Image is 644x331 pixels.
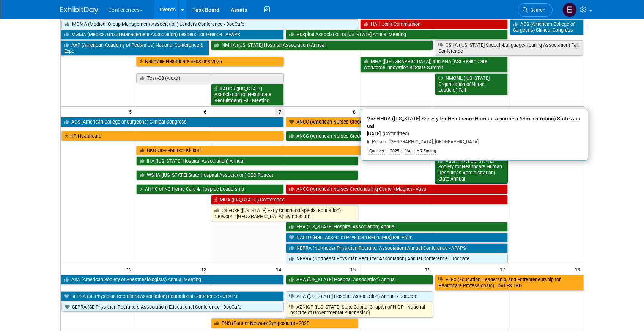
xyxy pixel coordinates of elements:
[574,264,584,274] span: 18
[128,107,135,116] span: 5
[499,264,509,274] span: 17
[367,139,386,144] span: In-Person
[435,275,583,290] a: ELEX (Education, Leadership, and Entrepreneurship for Healthcare Professionals) - DATES TBD
[275,107,285,116] span: 7
[61,291,284,301] a: SEPRA (SE Physician Recruiters Association) Educational Conference - QPAPS
[126,264,135,274] span: 12
[211,84,284,106] a: KAHCR ([US_STATE] Association for Healthcare Recruitment) Fall Meeting
[427,107,434,116] span: 9
[136,73,284,83] a: Test -08 (Alexa)
[200,264,210,274] span: 13
[61,40,209,56] a: AAP (American Academy of Pediatrics) National Conference & Expo
[61,19,359,29] a: MGMA (Medical Group Management Association) Leaders Conference - DocCafe
[286,233,508,242] a: NALTO (Natl. Assoc. of Physician Recruiters) Fall Fly-in
[499,107,509,116] span: 10
[136,156,359,166] a: IHA ([US_STATE] Hospital Association) Annual
[61,30,284,40] a: MGMA (Medical Group Management Association) Leaders Conference - APAPS
[367,116,580,129] span: VaSHHRA ([US_STATE] Society for Healthcare Human Resources Administration) State Annual
[414,148,438,155] div: HR-Facing
[211,195,508,205] a: MHA ([US_STATE]) Conference
[350,264,359,274] span: 15
[286,243,508,253] a: NEPRA (Northeast Physician Recruiter Association) Annual Conference - APAPS
[286,254,508,264] a: NEPRA (Northeast Physician Recruiter Association) Annual Conference - DocCafe
[286,302,433,318] a: AZNIGP ([US_STATE] State Capitol Chapter of NIGP - National Institute of Governmental Purchasing)
[61,131,284,141] a: HR Healthcare
[211,206,359,221] a: CalECSE ([US_STATE] Early Childhood Special Education) Network - "[GEOGRAPHIC_DATA]" Symposium
[367,131,582,137] div: [DATE]
[286,291,433,301] a: AHA ([US_STATE] Hospital Association) Annual - DocCafe
[574,107,584,116] span: 11
[435,40,583,56] a: CSHA ([US_STATE] Speech-Language-Hearing Association) Fall Conference
[286,117,508,127] a: ANCC (American Nurses Credentialing Center) Magnet - Aya
[203,107,210,116] span: 6
[388,148,402,155] div: 2025
[381,131,409,136] span: (Committed)
[528,7,545,13] span: Search
[211,318,359,328] a: PNS (Partner Network Symposium) - 2025
[136,170,359,180] a: WSHA ([US_STATE] State Hospital Association) CEO Retreat
[60,6,98,14] img: ExhibitDay
[424,264,434,274] span: 16
[136,57,284,67] a: Nashville Healthcare Sessions 2025
[136,184,284,194] a: AHHC of NC Home Care & Hospice Leadership
[352,107,359,116] span: 8
[403,148,413,155] div: VA
[386,139,479,144] span: [GEOGRAPHIC_DATA], [GEOGRAPHIC_DATA]
[286,222,508,232] a: FHA ([US_STATE] Hospital Association) Annual
[360,19,508,29] a: HAH Joint Commission
[360,57,508,72] a: MHA ([GEOGRAPHIC_DATA]) and KHA (KS) Health Care Workforce Innovation Bi-State Summit
[435,156,508,184] a: VaSHHRA ([US_STATE] Society for Healthcare Human Resources Administration) State Annual
[518,3,553,17] a: Search
[286,275,433,285] a: AHA ([US_STATE] Hospital Association) Annual
[286,30,508,40] a: Hospital Association of [US_STATE] Annual Meeting
[510,19,583,35] a: ACS (American College of Surgeons) Clinical Congress
[211,40,433,50] a: NMHA ([US_STATE] Hospital Association) Annual
[435,73,508,95] a: NMONL ([US_STATE] Organization of Nurse Leaders) Fall
[136,146,433,155] a: UKG Go-to-Market Kickoff
[562,3,577,17] img: Erin Anderson
[275,264,285,274] span: 14
[61,275,284,285] a: ASA (American Society of Anesthesiologists) Annual Meeting
[61,302,284,312] a: SEPRA (SE Physician Recruiters Association) Educational Conference - DocCafe
[61,117,284,127] a: ACS (American College of Surgeons) Clinical Congress
[286,184,508,194] a: ANCC (American Nurses Credentialing Center) Magnet - Vaya
[367,148,386,155] div: Qualivis
[286,131,508,141] a: ANCC (American Nurses Credentialing Center) Magnet - Qualivis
